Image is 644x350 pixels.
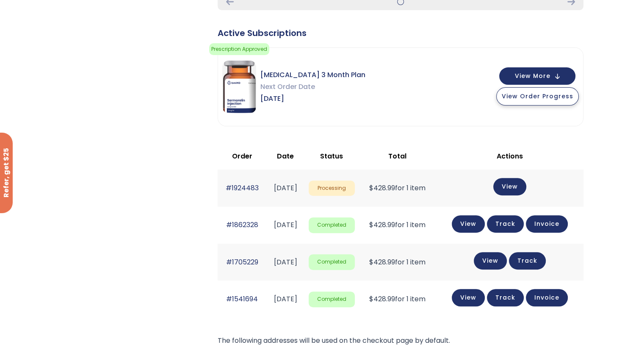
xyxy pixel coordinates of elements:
span: Completed [309,254,355,270]
a: View [493,178,526,195]
a: #1862328 [226,220,258,230]
div: Active Subscriptions [218,27,583,39]
span: 428.99 [369,294,395,304]
span: View More [515,73,550,79]
span: Next Order Date [260,81,365,93]
span: $ [369,294,373,304]
a: Track [487,215,524,233]
p: The following addresses will be used on the checkout page by default. [218,335,583,347]
a: View [452,289,485,306]
span: 428.99 [369,183,395,193]
span: Completed [309,217,355,233]
button: View Order Progress [496,87,579,106]
img: Sermorelin 3 Month Plan [222,61,256,113]
td: for 1 item [359,281,436,317]
span: [DATE] [260,93,365,105]
span: $ [369,257,373,267]
a: #1924483 [226,183,259,193]
a: #1705229 [226,257,258,267]
td: for 1 item [359,207,436,244]
td: for 1 item [359,244,436,281]
a: View [452,215,485,233]
span: 428.99 [369,220,395,230]
span: Actions [497,151,523,161]
span: $ [369,183,373,193]
time: [DATE] [274,220,297,230]
span: Prescription Approved [209,43,269,55]
a: View [474,252,507,269]
a: #1541694 [226,294,258,304]
a: Invoice [526,289,568,306]
a: Invoice [526,215,568,233]
span: Status [320,151,343,161]
td: for 1 item [359,169,436,206]
button: View More [499,67,575,85]
time: [DATE] [274,183,297,193]
span: Completed [309,292,355,307]
span: [MEDICAL_DATA] 3 Month Plan [260,69,365,81]
span: Total [388,151,406,161]
a: Track [509,252,546,269]
span: $ [369,220,373,230]
time: [DATE] [274,294,297,304]
span: Date [277,151,294,161]
time: [DATE] [274,257,297,267]
a: Track [487,289,524,306]
span: View Order Progress [502,92,573,100]
span: Processing [309,181,355,196]
span: 428.99 [369,257,395,267]
span: Order [232,151,252,161]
